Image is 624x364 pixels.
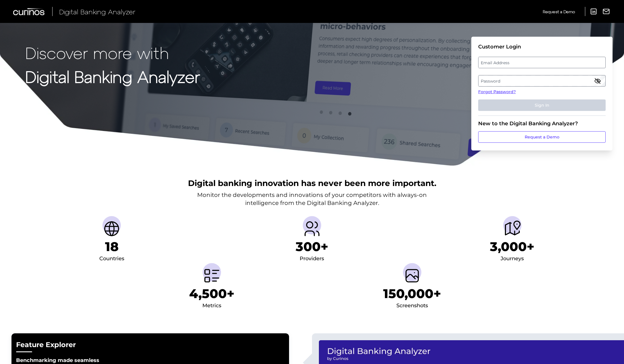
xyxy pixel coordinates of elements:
label: Password [478,76,605,86]
a: Request a Demo [543,7,575,16]
span: Request a Demo [543,9,575,14]
img: Journeys [503,220,522,238]
h1: 300+ [296,239,328,254]
h1: 18 [105,239,119,254]
a: Forgot Password? [478,89,606,95]
span: Digital Banking Analyzer [59,7,135,16]
div: Screenshots [396,301,428,310]
h2: Feature Explorer [16,340,284,350]
img: Curinos [13,8,45,15]
img: Countries [102,220,121,238]
div: New to the Digital Banking Analyzer? [478,120,606,127]
h1: 3,000+ [490,239,534,254]
label: Email Address [478,57,605,68]
div: Customer Login [478,44,606,50]
h2: Digital banking innovation has never been more important. [188,178,436,189]
div: Providers [300,254,324,263]
a: Request a Demo [478,131,606,143]
p: Monitor the developments and innovations of your competitors with always-on intelligence from the... [197,191,427,207]
h1: 4,500+ [189,286,235,301]
button: Sign In [478,99,606,111]
strong: Digital Banking Analyzer [25,67,200,86]
p: Discover more with [25,44,200,62]
div: Journeys [501,254,524,263]
img: Metrics [203,267,221,285]
div: Countries [99,254,124,263]
div: Metrics [202,301,221,310]
img: Screenshots [403,267,421,285]
strong: Benchmarking made seamless [16,357,99,363]
img: Providers [303,220,321,238]
h1: 150,000+ [383,286,441,301]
